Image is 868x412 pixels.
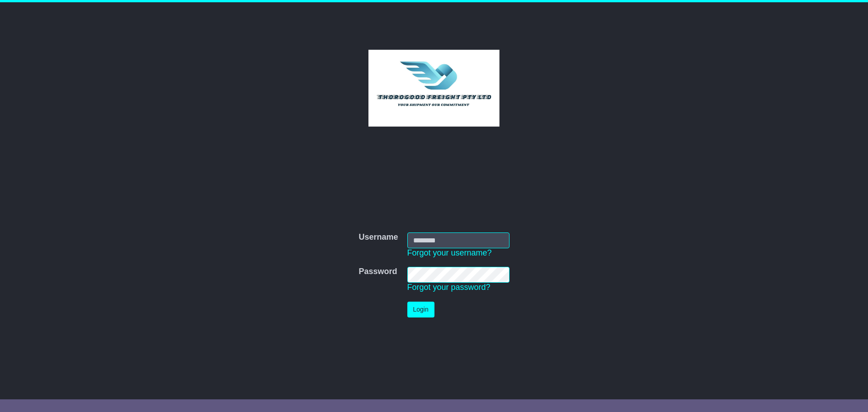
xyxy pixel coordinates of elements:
[407,248,492,257] a: Forgot your username?
[359,232,398,242] label: Username
[359,267,397,277] label: Password
[368,50,500,127] img: Thorogood Freight Pty Ltd
[407,283,491,292] a: Forgot your password?
[407,302,434,317] button: Login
